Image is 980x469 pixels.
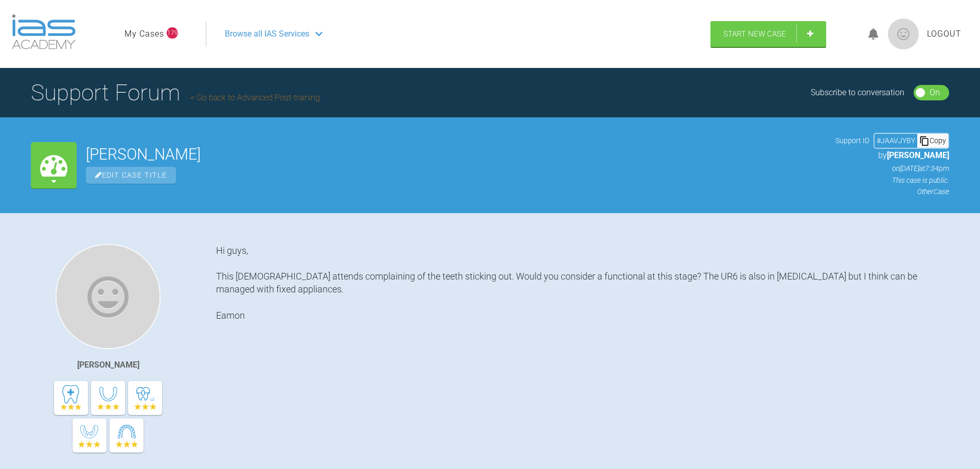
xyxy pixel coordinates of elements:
[835,135,869,146] span: Support ID
[875,135,917,146] div: # JAAVJYBY
[710,21,826,47] a: Start New Case
[31,75,320,111] h1: Support Forum
[12,14,76,49] img: logo-light.3e3ef733.png
[86,147,826,162] h2: [PERSON_NAME]
[56,244,161,349] img: Eamon OReilly
[927,27,961,41] a: Logout
[835,186,949,197] p: Other Case
[811,86,904,99] div: Subscribe to conversation
[835,175,949,186] p: This case is public.
[77,358,139,372] div: [PERSON_NAME]
[835,163,949,174] p: on [DATE] at 7:34pm
[225,27,309,41] span: Browse all IAS Services
[888,19,919,49] img: profile.png
[167,27,178,39] span: 179
[723,29,786,39] span: Start New Case
[86,167,176,184] span: Edit Case Title
[835,149,949,162] p: by
[917,134,948,147] div: Copy
[124,27,164,41] a: My Cases
[190,93,320,102] a: Go back to Advanced Post-training
[887,150,949,160] span: [PERSON_NAME]
[930,86,940,99] div: On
